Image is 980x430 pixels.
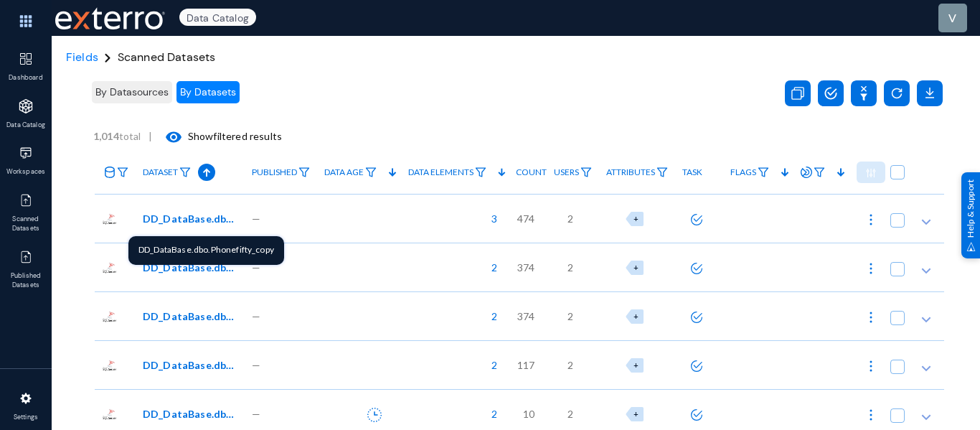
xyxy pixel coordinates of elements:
[633,214,639,223] span: +
[19,99,33,113] img: icon-applications.svg
[152,130,282,142] span: Show filtered results
[864,212,878,227] img: icon-more.svg
[66,50,98,65] a: Fields
[19,250,33,264] img: icon-published.svg
[252,357,260,373] span: —
[143,309,240,324] span: DD_DataBase.dbo.Phonefifty_copy2
[517,309,534,324] span: 374
[252,167,297,177] span: Published
[966,242,976,251] img: help_support.svg
[93,130,119,142] b: 1,014
[118,50,216,65] span: Scanned Datasets
[475,167,486,177] img: icon-filter.svg
[864,310,878,324] img: icon-more.svg
[682,167,702,177] span: Task
[864,359,878,373] img: icon-more.svg
[102,211,118,227] img: sqlserver.png
[554,167,579,177] span: Users
[3,73,50,83] span: Dashboard
[143,357,240,373] span: DD_DataBase.dbo.All
[3,215,50,234] span: Scanned Datasets
[656,167,668,177] img: icon-filter.svg
[102,357,118,373] img: sqlserver.png
[675,160,710,184] a: Task
[365,167,377,177] img: icon-filter.svg
[517,357,534,373] span: 117
[633,263,639,272] span: +
[484,357,497,373] span: 2
[92,81,172,103] button: By Datasources
[633,312,639,321] span: +
[3,121,50,131] span: Data Catalog
[102,260,118,276] img: sqlserver.png
[3,271,50,291] span: Published Datasets
[516,167,547,177] span: Count
[814,167,825,177] img: icon-filter.svg
[484,406,497,421] span: 2
[102,309,118,324] img: sqlserver.png
[176,81,240,103] button: By Datasets
[317,160,384,185] a: Data Age
[55,7,165,29] img: exterro-work-mark.svg
[730,167,756,177] span: Flags
[484,309,497,324] span: 2
[19,146,33,160] img: icon-workspace.svg
[567,357,573,373] span: 2
[179,167,191,177] img: icon-filter.svg
[606,167,655,177] span: Attributes
[948,11,956,24] span: v
[864,261,878,276] img: icon-more.svg
[136,160,198,185] a: Dataset
[580,167,592,177] img: icon-filter.svg
[52,4,163,33] span: Exterro
[633,360,639,370] span: +
[245,160,317,185] a: Published
[252,211,260,226] span: —
[517,260,534,275] span: 374
[95,85,169,98] span: By Datasources
[408,167,473,177] span: Data Elements
[19,52,33,66] img: icon-dashboard.svg
[180,85,236,98] span: By Datasets
[401,160,494,185] a: Data Elements
[128,236,284,265] div: DD_DataBase.dbo.Phonefifty_copy
[517,211,534,226] span: 474
[149,130,152,142] span: |
[723,160,776,185] a: Flags
[19,193,33,207] img: icon-published.svg
[93,130,149,142] span: total
[523,406,534,421] span: 10
[3,413,50,423] span: Settings
[948,9,956,27] div: v
[599,160,675,185] a: Attributes
[143,406,240,421] span: DD_DataBase.dbo.Employees
[102,406,118,422] img: sqlserver.png
[165,128,182,146] mat-icon: visibility
[143,167,178,177] span: Dataset
[324,167,364,177] span: Data Age
[117,167,128,177] img: icon-filter.svg
[252,309,260,324] span: —
[633,409,639,419] span: +
[252,406,260,421] span: —
[3,167,50,177] span: Workspaces
[298,167,310,177] img: icon-filter.svg
[4,6,47,37] img: app launcher
[567,211,573,226] span: 2
[143,211,240,226] span: DD_DataBase.dbo.Phonefifty_copy
[567,406,573,421] span: 2
[567,309,573,324] span: 2
[758,167,769,177] img: icon-filter.svg
[864,408,878,422] img: icon-more.svg
[484,211,497,226] span: 3
[484,260,497,275] span: 2
[547,160,599,185] a: Users
[179,9,256,26] span: Data Catalog
[19,391,33,406] img: icon-settings.svg
[567,260,573,275] span: 2
[961,172,980,258] div: Help & Support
